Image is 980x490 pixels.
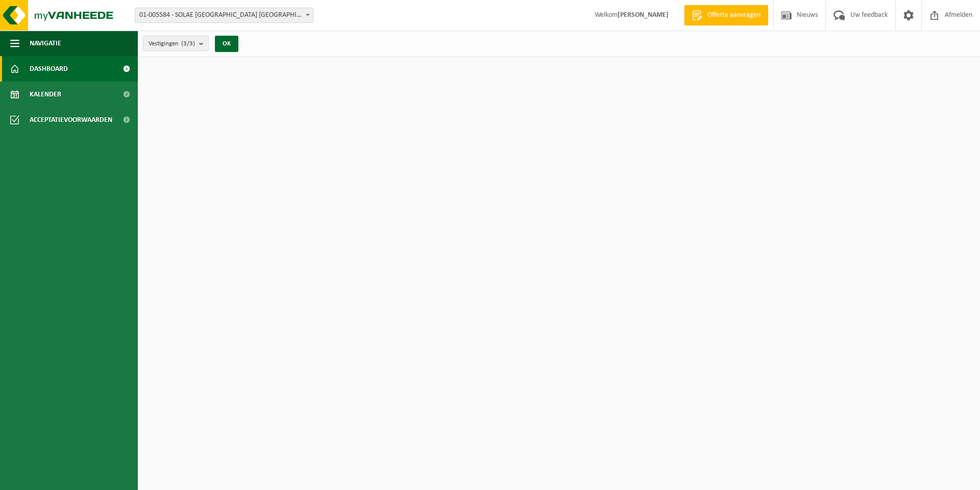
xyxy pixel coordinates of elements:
span: Kalender [30,82,61,107]
span: Navigatie [30,31,61,56]
a: Offerte aanvragen [684,5,768,25]
span: 01-005584 - SOLAE BELGIUM NV - IEPER [135,8,313,23]
span: Acceptatievoorwaarden [30,107,112,133]
button: Vestigingen(3/3) [143,36,209,51]
span: Offerte aanvragen [705,10,763,20]
count: (3/3) [181,40,195,47]
strong: [PERSON_NAME] [618,11,669,19]
button: OK [215,36,238,52]
span: Dashboard [30,56,68,82]
span: 01-005584 - SOLAE BELGIUM NV - IEPER [135,8,313,22]
span: Vestigingen [149,36,195,51]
